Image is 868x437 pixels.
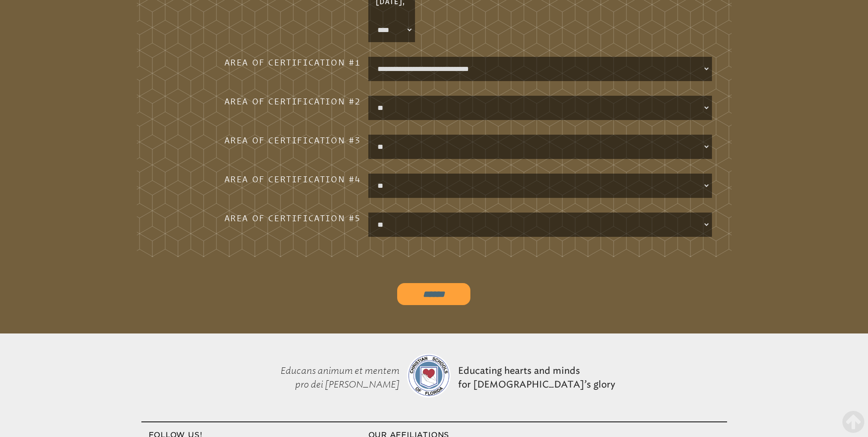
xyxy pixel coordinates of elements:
h3: Area of Certification #2 [215,96,361,107]
p: Educating hearts and minds for [DEMOGRAPHIC_DATA]’s glory [454,341,619,414]
h3: Area of Certification #5 [215,213,361,224]
h3: Area of Certification #1 [215,57,361,68]
p: Educans animum et mentem pro dei [PERSON_NAME] [249,341,403,414]
h3: Area of Certification #4 [215,174,361,185]
img: csf-logo-web-colors.png [407,354,451,398]
h3: Area of Certification #3 [215,135,361,146]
